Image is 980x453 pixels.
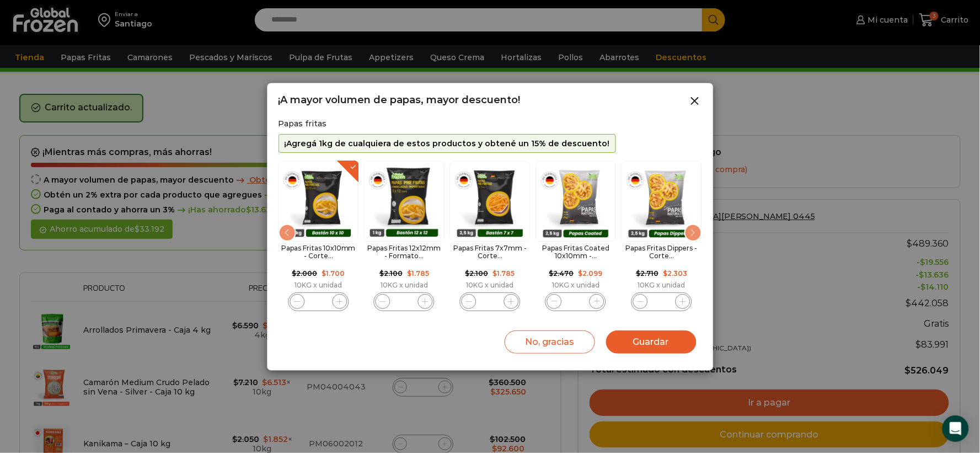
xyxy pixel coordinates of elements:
[322,269,326,278] span: $
[492,269,515,278] bdi: 1.785
[684,224,702,242] div: Next slide
[942,415,969,442] div: Open Intercom Messenger
[622,281,702,289] div: 10KG x unidad
[278,281,358,289] div: 10KG x unidad
[663,269,687,278] bdi: 2.303
[505,331,595,354] button: No, gracias
[279,119,702,129] h2: Papas fritas
[654,294,670,310] input: Product quantity
[482,294,497,310] input: Product quantity
[568,294,583,310] input: Product quantity
[535,158,616,314] div: 8 / 11
[379,269,403,278] bdi: 2.100
[364,281,445,289] div: 10KG x unidad
[465,269,488,278] bdi: 2.100
[407,269,411,278] span: $
[663,269,667,278] span: $
[622,158,702,314] div: 9 / 11
[465,269,469,278] span: $
[310,294,326,310] input: Product quantity
[285,139,610,148] p: ¡Agregá 1kg de cualquiera de estos productos y obtené un 15% de descuento!
[579,269,583,278] span: $
[636,269,658,278] bdi: 2.710
[549,269,554,278] span: $
[292,269,296,278] span: $
[407,269,429,278] bdi: 1.785
[364,244,445,260] h2: Papas Fritas 12x12mm - Formato...
[622,244,702,260] h2: Papas Fritas Dippers - Corte...
[606,331,697,354] button: Guardar
[278,158,358,314] div: 5 / 11
[492,269,497,278] span: $
[279,94,521,106] h2: ¡A mayor volumen de papas, mayor descuento!
[450,281,531,289] div: 10KG x unidad
[364,158,445,314] div: 6 / 11
[579,269,603,278] bdi: 2.099
[549,269,574,278] bdi: 2.470
[322,269,345,278] bdi: 1.700
[379,269,384,278] span: $
[450,158,531,314] div: 7 / 11
[636,269,640,278] span: $
[535,244,616,260] h2: Papas Fritas Coated 10x10mm -...
[397,294,412,310] input: Product quantity
[292,269,317,278] bdi: 2.000
[535,281,616,289] div: 10KG x unidad
[278,244,358,260] h2: Papas Fritas 10x10mm - Corte...
[279,224,296,242] div: Previous slide
[450,244,531,260] h2: Papas Fritas 7x7mm - Corte...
